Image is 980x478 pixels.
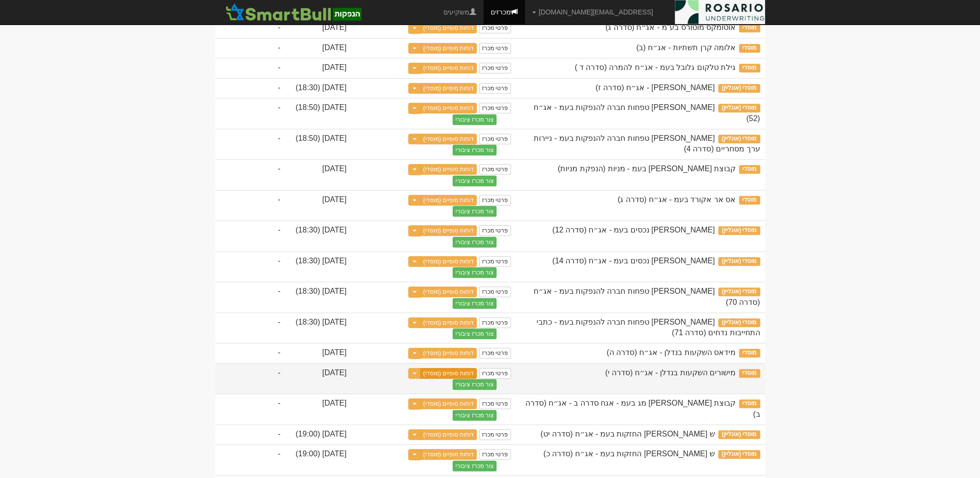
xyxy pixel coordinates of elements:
td: [DATE] (18:30) [285,282,351,313]
span: קבוצת ברנד מג בעמ - אגח סדרה ב - אג״ח (סדרה ב) [525,399,760,418]
span: ש שלמה החזקות בעמ - אג״ח (סדרה כ) [543,450,715,458]
span: מזרחי טפחות חברה להנפקות בעמ - ניירות ערך מסחריים (סדרה 4) [534,134,760,153]
td: - [215,424,285,445]
td: [DATE] (18:30) [285,313,351,343]
span: מוסדי (אונליין) [718,226,760,235]
td: - [215,220,285,251]
span: מזרחי טפחות חברה להנפקות בעמ - כתבי התחייבות נדחים (סדרה 71) [537,318,760,337]
a: פרטי מכרז [479,134,511,144]
td: - [215,98,285,129]
button: צור מכרז ציבורי [453,461,497,471]
a: דוחות סופיים (מוסדי) [420,429,477,440]
td: - [215,444,285,475]
button: צור מכרז ציבורי [453,206,497,217]
a: פרטי מכרז [479,43,511,54]
span: ש שלמה החזקות בעמ - אג״ח (סדרה יט) [540,430,715,438]
a: דוחות סופיים (מוסדי) [420,23,477,33]
td: - [215,58,285,78]
button: צור מכרז ציבורי [453,114,497,125]
span: מזרחי טפחות חברה להנפקות בעמ - אג״ח (סדרה 70) [534,287,760,306]
span: מוסדי (אונליין) [718,84,760,93]
span: מוסדי [739,399,760,408]
td: [DATE] [285,190,351,221]
span: מוסדי [739,196,760,205]
td: - [215,313,285,343]
td: - [215,159,285,190]
td: - [215,18,285,38]
span: גילת טלקום גלובל בעמ - אג״ח להמרה (סדרה ד ) [575,63,736,71]
a: דוחות סופיים (מוסדי) [420,449,477,460]
button: צור מכרז ציבורי [453,379,497,390]
a: דוחות סופיים (מוסדי) [420,134,477,144]
a: פרטי מכרז [479,398,511,409]
span: אלומיי קפיטל - אג״ח (סדרה ז) [595,83,714,92]
button: צור מכרז ציבורי [453,176,497,186]
td: [DATE] [285,18,351,38]
td: - [215,282,285,313]
td: [DATE] (19:00) [285,444,351,475]
a: דוחות סופיים (מוסדי) [420,317,477,328]
span: קבוצת אשטרום בעמ - מניות (הנפקת מניות) [558,164,736,173]
span: מוסדי (אונליין) [718,135,760,143]
span: אס אר אקורד בעמ - אג״ח (סדרה ג) [618,195,736,204]
a: דוחות סופיים (מוסדי) [420,195,477,205]
td: - [215,251,285,282]
span: מוסדי (אונליין) [718,450,760,459]
td: [DATE] (18:30) [285,78,351,98]
td: [DATE] [285,159,351,190]
td: [DATE] [285,363,351,394]
a: דוחות סופיים (מוסדי) [420,164,477,175]
button: צור מכרז ציבורי [453,298,497,309]
td: [DATE] [285,343,351,363]
td: [DATE] [285,58,351,78]
td: [DATE] [285,38,351,58]
span: מוסדי [739,349,760,357]
td: - [215,343,285,363]
span: מידאס השקעות בנדלן - אג״ח (סדרה ה) [606,348,736,356]
span: מוסדי [739,64,760,72]
td: [DATE] (19:00) [285,424,351,445]
span: מוסדי (אונליין) [718,104,760,112]
span: מזרחי טפחות חברה להנפקות בעמ - אג״ח (52) [534,103,760,123]
a: דוחות סופיים (מוסדי) [420,103,477,113]
td: - [215,394,285,424]
button: צור מכרז ציבורי [453,145,497,155]
a: דוחות סופיים (מוסדי) [420,63,477,73]
a: פרטי מכרז [479,287,511,297]
span: מוסדי (אונליין) [718,257,760,266]
button: צור מכרז ציבורי [453,328,497,339]
span: מוסדי [739,165,760,174]
a: דוחות סופיים (מוסדי) [420,287,477,297]
a: דוחות סופיים (מוסדי) [420,43,477,54]
a: פרטי מכרז [479,23,511,33]
a: פרטי מכרז [479,348,511,358]
td: - [215,363,285,394]
a: פרטי מכרז [479,317,511,328]
a: דוחות סופיים (מוסדי) [420,225,477,236]
a: דוחות סופיים (מוסדי) [420,83,477,94]
a: דוחות סופיים (מוסדי) [420,348,477,358]
button: צור מכרז ציבורי [453,267,497,278]
span: אשטרום נכסים בעמ - אג״ח (סדרה 12) [552,226,715,234]
td: - [215,129,285,160]
span: מוסדי [739,369,760,378]
a: פרטי מכרז [479,103,511,113]
a: דוחות סופיים (מוסדי) [420,398,477,409]
span: אלומה קרן תשתיות - אג״ח (ב) [636,43,736,52]
td: [DATE] (18:30) [285,220,351,251]
a: פרטי מכרז [479,195,511,205]
span: מוסדי (אונליין) [718,318,760,327]
span: מוסדי (אונליין) [718,430,760,439]
span: מוסדי (אונליין) [718,287,760,296]
span: מוסדי [739,24,760,32]
a: פרטי מכרז [479,83,511,94]
span: מישורים השקעות בנדלן - אג״ח (סדרה י) [605,369,736,377]
a: דוחות סופיים (מוסדי) [420,368,477,379]
td: [DATE] (18:50) [285,98,351,129]
td: - [215,78,285,98]
a: פרטי מכרז [479,256,511,267]
a: פרטי מכרז [479,368,511,379]
td: [DATE] [285,394,351,424]
button: צור מכרז ציבורי [453,237,497,247]
td: - [215,190,285,221]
